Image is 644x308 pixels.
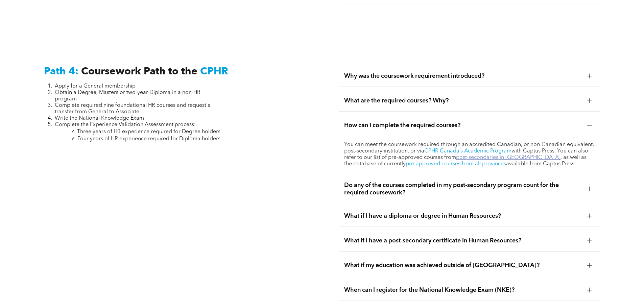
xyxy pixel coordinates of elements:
[77,136,220,142] span: Four years of HR experience required for Diploma holders
[344,212,582,220] span: What if I have a diploma or degree in Human Resources?
[344,237,582,244] span: What if I have a post-secondary certificate in Human Resources?
[344,182,582,196] span: Do any of the courses completed in my post-secondary program count for the required coursework?
[424,148,511,154] a: CPHR Canada’s Academic Program
[55,122,196,127] span: Complete the Experience Validation Assessment process:
[344,72,582,80] span: Why was the coursework requirement introduced?
[55,116,144,121] span: Write the National Knowledge Exam
[344,97,582,104] span: What are the required courses? Why?
[77,129,220,135] span: Three years of HR experience required for Degree holders
[406,161,506,167] a: pre-approved courses from all provinces
[456,155,560,160] a: post-secondaries in [GEOGRAPHIC_DATA]
[55,90,200,102] span: Obtain a Degree, Masters or two-year Diploma in a non-HR program
[344,142,595,167] p: You can meet the coursework required through an accredited Canadian, or non-Canadian equivalent, ...
[55,103,211,115] span: Complete required nine foundational HR courses and request a transfer from General to Associate
[344,122,582,129] span: How can I complete the required courses?
[44,67,78,77] span: Path 4:
[200,67,228,77] span: CPHR
[344,262,582,269] span: What if my education was achieved outside of [GEOGRAPHIC_DATA]?
[344,286,582,294] span: When can I register for the National Knowledge Exam (NKE)?
[81,67,197,77] span: Coursework Path to the
[55,84,136,89] span: Apply for a General membership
